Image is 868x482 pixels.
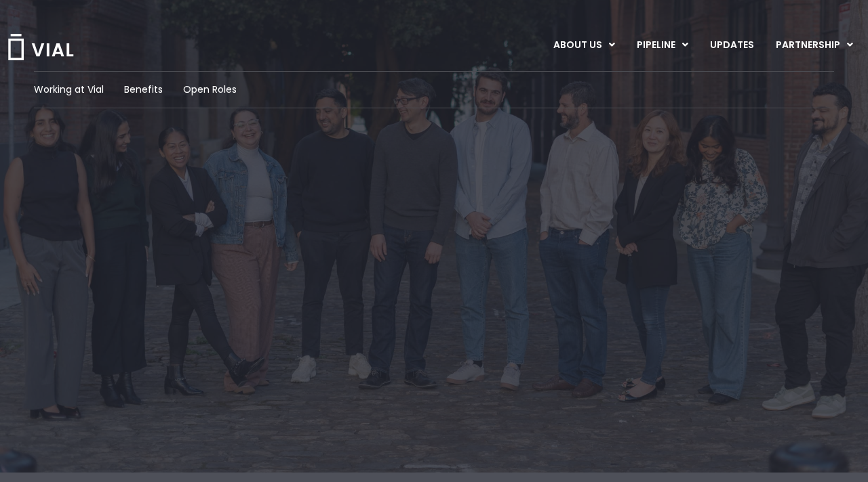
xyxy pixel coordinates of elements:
a: ABOUT USMenu Toggle [542,34,625,57]
a: UPDATES [699,34,764,57]
a: Open Roles [183,83,237,97]
a: Working at Vial [34,83,104,97]
a: PARTNERSHIPMenu Toggle [765,34,864,57]
img: Vial Logo [7,34,75,60]
a: Benefits [124,83,163,97]
a: PIPELINEMenu Toggle [626,34,698,57]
